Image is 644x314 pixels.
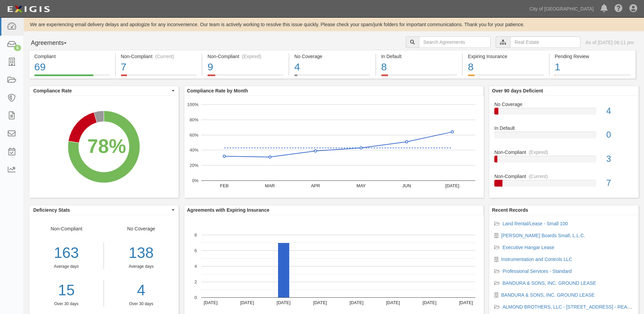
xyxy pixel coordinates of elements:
[109,242,173,264] div: 138
[492,207,528,213] b: Recent Records
[187,102,199,107] text: 100%
[614,5,623,13] i: Help Center - Complianz
[350,300,364,305] text: [DATE]
[34,53,110,60] div: Compliant
[195,264,197,269] text: 4
[192,178,198,183] text: 0%
[121,60,197,74] div: 7
[195,232,197,238] text: 8
[189,117,198,122] text: 80%
[29,225,104,307] div: Non-Compliant
[207,60,283,74] div: 9
[195,295,197,300] text: 0
[29,264,104,269] div: Average days
[220,183,228,188] text: FEB
[494,101,633,125] a: No Coverage4
[502,280,596,286] a: BANDURA & SONS, INC. GROUND LEASE
[402,183,411,188] text: JUN
[550,74,636,80] a: Pending Review1
[24,21,644,28] div: We are experiencing email delivery delays and apologize for any inconvenience. Our team is active...
[381,53,457,60] div: In Default
[14,45,21,51] div: 6
[601,153,639,165] div: 3
[422,300,436,305] text: [DATE]
[87,133,126,160] div: 78%
[240,300,254,305] text: [DATE]
[510,36,581,48] input: Real Estate
[109,301,173,307] div: Over 30 days
[419,36,491,48] input: Search Agreements
[29,242,104,264] div: 163
[501,257,572,262] a: Instrumentation and Controls LLC
[29,96,179,198] svg: A chart.
[33,87,170,94] span: Compliance Rate
[494,149,633,173] a: Non-Compliant(Expired)3
[104,225,179,307] div: No Coverage
[34,60,110,74] div: 69
[489,101,639,108] div: No Coverage
[116,74,202,80] a: Non-Compliant(Current)7
[601,129,639,141] div: 0
[195,279,197,284] text: 2
[184,96,484,198] svg: A chart.
[242,53,261,60] div: (Expired)
[29,36,80,50] button: Agreements
[109,280,173,301] a: 4
[187,88,248,93] b: Compliance Rate by Month
[189,163,198,168] text: 20%
[29,205,179,215] button: Deficiency Stats
[289,74,375,80] a: No Coverage4
[494,173,633,192] a: Non-Compliant(Current)7
[494,125,633,149] a: In Default0
[121,53,197,60] div: Non-Compliant (Current)
[5,3,52,15] img: logo-5460c22ac91f19d4615b14bd174203de0afe785f0fc80cf4dbbc73dc1793850b.png
[586,39,634,46] div: As of [DATE] 06:11 pm
[195,248,197,253] text: 6
[502,221,568,226] a: Land Rental/Lease - Small 100
[202,74,289,80] a: Non-Compliant(Expired)9
[386,300,400,305] text: [DATE]
[189,147,198,153] text: 40%
[492,88,543,93] b: Over 90 days Deficient
[489,125,639,132] div: In Default
[29,301,104,307] div: Over 30 days
[356,183,366,188] text: MAY
[311,183,320,188] text: APR
[265,183,275,188] text: MAR
[459,300,473,305] text: [DATE]
[29,74,115,80] a: Compliant69
[189,132,198,137] text: 60%
[204,300,218,305] text: [DATE]
[526,2,597,16] a: City of [GEOGRAPHIC_DATA]
[529,173,548,180] div: (Current)
[555,53,630,60] div: Pending Review
[207,53,283,60] div: Non-Compliant (Expired)
[601,105,639,117] div: 4
[502,268,572,274] a: Professional Services - Standard
[294,53,370,60] div: No Coverage
[489,173,639,180] div: Non-Compliant
[381,60,457,74] div: 8
[33,207,170,213] span: Deficiency Stats
[501,292,594,298] a: BANDURA & SONS, INC. GROUND LEASE
[109,264,173,269] div: Average days
[529,149,548,156] div: (Expired)
[376,74,462,80] a: In Default8
[445,183,459,188] text: [DATE]
[294,60,370,74] div: 4
[468,60,544,74] div: 8
[501,233,585,238] a: [PERSON_NAME] Boards Small, L.L.C.
[601,177,639,189] div: 7
[463,74,549,80] a: Expiring Insurance8
[489,149,639,156] div: Non-Compliant
[468,53,544,60] div: Expiring Insurance
[187,207,270,213] b: Agreements with Expiring Insurance
[313,300,327,305] text: [DATE]
[29,86,179,95] button: Compliance Rate
[29,280,104,301] a: 15
[155,53,174,60] div: (Current)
